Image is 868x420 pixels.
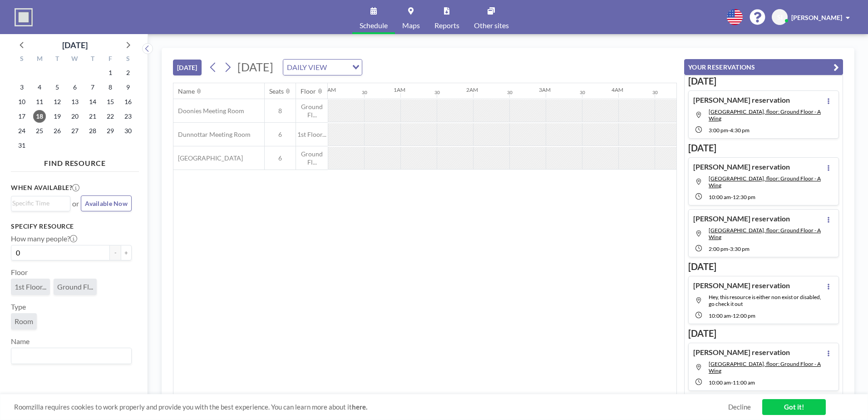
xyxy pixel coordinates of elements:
span: Wednesday, August 20, 2025 [69,110,81,123]
label: Type [11,302,26,311]
h4: [PERSON_NAME] reservation [693,95,790,105]
span: Monday, August 18, 2025 [33,110,46,123]
h4: [PERSON_NAME] reservation [693,162,790,171]
h3: [DATE] [688,75,839,87]
div: 30 [507,90,513,95]
span: 10:00 AM [709,194,731,200]
span: Friday, August 8, 2025 [104,81,117,94]
span: 8 [265,107,296,115]
span: 6 [265,154,296,162]
h3: [DATE] [688,261,839,272]
span: Saturday, August 16, 2025 [122,95,134,108]
span: [PERSON_NAME] [791,14,842,21]
span: Thursday, August 21, 2025 [86,110,99,123]
span: Schedule [360,22,388,29]
input: Search for option [12,350,126,362]
span: Ground Fl... [57,282,93,291]
span: Ground Fl... [296,103,328,119]
h3: Specify resource [11,222,132,230]
div: Seats [269,87,284,95]
div: 12AM [321,86,336,93]
div: S [13,54,31,65]
span: - [731,379,733,386]
span: Friday, August 29, 2025 [104,125,117,137]
a: Decline [728,403,751,411]
span: 6 [265,130,296,139]
div: 30 [652,90,658,95]
span: Sunday, August 10, 2025 [15,95,28,108]
span: Sunday, August 24, 2025 [15,125,28,137]
span: 12:30 PM [733,194,755,200]
span: [DATE] [237,60,273,74]
span: Saturday, August 23, 2025 [122,110,134,123]
span: Hey, this resource is either non exist or disabled, go check it out [709,294,821,307]
span: 3:30 PM [730,245,750,252]
span: - [728,245,730,252]
span: 3:00 PM [709,127,728,134]
div: 3AM [539,86,551,93]
h3: [DATE] [688,142,839,154]
span: Tuesday, August 5, 2025 [51,81,64,94]
span: 10:00 AM [709,379,731,386]
span: Wednesday, August 27, 2025 [69,125,81,137]
div: F [101,54,119,65]
div: Search for option [11,196,70,210]
span: 12:00 PM [733,312,755,319]
span: 11:00 AM [733,379,755,386]
div: 30 [580,90,585,95]
span: Loirston Meeting Room, floor: Ground Floor - A Wing [709,227,821,240]
span: Saturday, August 30, 2025 [122,125,134,137]
span: 1st Floor... [15,282,46,291]
span: Sunday, August 31, 2025 [15,139,28,152]
span: - [731,194,733,200]
span: Loirston Meeting Room, floor: Ground Floor - A Wing [709,108,821,122]
span: 10:00 AM [709,312,731,319]
span: Thursday, August 14, 2025 [86,95,99,108]
button: - [110,245,121,260]
span: Loirston Meeting Room, floor: Ground Floor - A Wing [709,175,821,189]
span: Thursday, August 28, 2025 [86,125,99,137]
span: Wednesday, August 6, 2025 [69,81,81,94]
div: W [66,54,84,65]
h4: [PERSON_NAME] reservation [693,281,790,290]
input: Search for option [12,198,65,208]
span: Doonies Meeting Room [173,107,244,115]
span: Friday, August 22, 2025 [104,110,117,123]
span: 2:00 PM [709,245,728,252]
span: Saturday, August 9, 2025 [122,81,134,94]
div: 30 [434,90,440,95]
button: [DATE] [173,60,202,75]
label: Name [11,337,30,346]
span: Tuesday, August 12, 2025 [51,95,64,108]
div: Floor [301,87,316,95]
span: Monday, August 25, 2025 [33,125,46,137]
img: organization-logo [15,8,33,26]
div: Search for option [283,60,362,75]
span: 4:30 PM [730,127,750,134]
span: Maps [402,22,420,29]
div: 4AM [612,86,623,93]
span: [GEOGRAPHIC_DATA] [173,154,243,162]
span: Tuesday, August 19, 2025 [51,110,64,123]
div: Name [178,87,195,95]
div: 2AM [466,86,478,93]
span: Room [15,317,33,326]
span: 1st Floor... [296,130,328,139]
span: Monday, August 11, 2025 [33,95,46,108]
span: Tuesday, August 26, 2025 [51,125,64,137]
span: or [72,199,79,208]
span: DAILY VIEW [285,61,329,73]
a: Got it! [762,399,826,415]
span: Wednesday, August 13, 2025 [69,95,81,108]
div: S [119,54,137,65]
h4: FIND RESOURCE [11,155,139,168]
button: + [121,245,132,260]
span: Reports [434,22,459,29]
span: Dunnottar Meeting Room [173,130,251,139]
h4: [PERSON_NAME] reservation [693,214,790,223]
span: Other sites [474,22,509,29]
div: M [31,54,49,65]
span: - [728,127,730,134]
a: here. [352,403,367,411]
span: Saturday, August 2, 2025 [122,66,134,79]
